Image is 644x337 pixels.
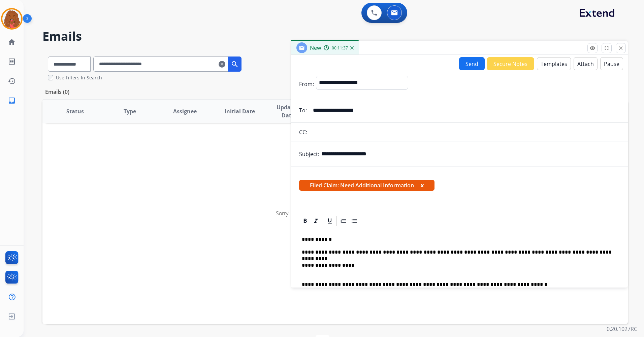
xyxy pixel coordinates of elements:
[173,107,197,115] span: Assignee
[421,181,424,189] button: x
[311,216,321,226] div: Italic
[56,74,102,81] label: Use Filters In Search
[589,45,595,51] mat-icon: remove_red_eye
[607,325,637,333] p: 0.20.1027RC
[273,103,303,119] span: Updated Date
[66,107,84,115] span: Status
[2,9,21,28] img: avatar
[310,44,321,51] span: New
[300,216,310,226] div: Bold
[8,97,16,105] mat-icon: inbox
[332,45,348,51] span: 00:11:37
[325,216,335,226] div: Underline
[299,150,319,158] p: Subject:
[618,45,624,51] mat-icon: close
[600,57,623,70] button: Pause
[299,180,434,191] span: Filed Claim: Need Additional Information
[487,57,534,70] button: Secure Notes
[459,57,485,70] button: Send
[231,60,239,68] mat-icon: search
[349,216,359,226] div: Bullet List
[276,210,389,217] span: Sorry! There are no emails to display for current
[339,216,349,226] div: Ordered List
[42,88,72,96] p: Emails (0)
[299,80,314,88] p: From:
[42,30,628,43] h2: Emails
[8,38,16,46] mat-icon: home
[574,57,598,70] button: Attach
[299,128,307,136] p: CC:
[8,58,16,66] mat-icon: list_alt
[219,60,225,68] mat-icon: clear
[124,107,136,115] span: Type
[299,106,307,114] p: To:
[225,107,255,115] span: Initial Date
[537,57,571,70] button: Templates
[8,77,16,85] mat-icon: history
[604,45,610,51] mat-icon: fullscreen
